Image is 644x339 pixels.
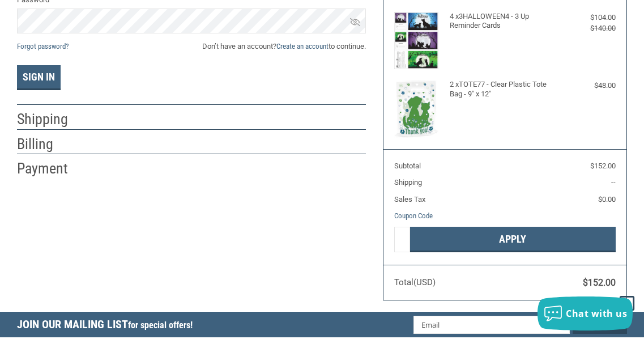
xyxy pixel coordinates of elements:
span: -- [611,178,616,187]
h2: Billing [17,135,83,154]
span: for special offers! [128,320,193,330]
span: $0.00 [598,195,616,204]
input: Gift Certificate or Coupon Code [394,227,410,252]
span: Sales Tax [394,195,425,204]
div: $48.00 [560,80,616,91]
span: Chat with us [566,307,627,320]
h4: 4 x 3HALLOWEEN4 - 3 Up Reminder Cards [450,12,557,31]
button: Sign In [17,65,61,90]
div: $104.00 [560,12,616,23]
h2: Payment [17,159,83,178]
a: Forgot password? [17,42,69,50]
span: Shipping [394,178,422,187]
button: Chat with us [538,296,633,330]
a: Create an account [276,42,329,50]
h4: 2 x TOTE77 - Clear Plastic Tote Bag - 9" x 12" [450,80,557,99]
span: $152.00 [583,277,616,288]
a: Coupon Code [394,211,433,220]
input: Email [413,316,570,334]
span: Total (USD) [394,277,436,287]
div: $140.00 [560,23,616,34]
button: Apply [410,227,615,252]
span: $152.00 [590,162,616,170]
span: Subtotal [394,162,421,170]
h2: Shipping [17,110,83,129]
span: Don’t have an account? to continue. [202,41,366,52]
